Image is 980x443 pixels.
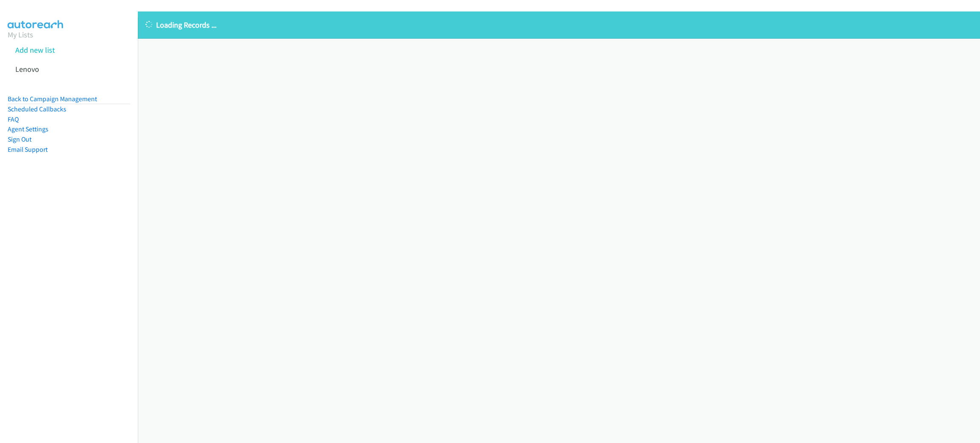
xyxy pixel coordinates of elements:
[8,125,48,133] a: Agent Settings
[145,19,972,31] p: Loading Records ...
[8,115,19,123] a: FAQ
[15,64,39,74] a: Lenovo
[8,30,33,40] a: My Lists
[15,45,55,55] a: Add new list
[8,145,48,153] a: Email Support
[8,105,66,113] a: Scheduled Callbacks
[8,95,97,103] a: Back to Campaign Management
[8,135,31,143] a: Sign Out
